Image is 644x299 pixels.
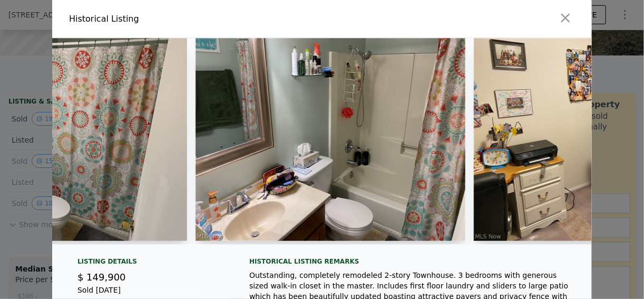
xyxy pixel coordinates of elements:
[77,257,224,270] div: Listing Details
[249,257,575,266] div: Historical Listing remarks
[69,13,318,25] div: Historical Listing
[196,38,465,241] img: Property Img
[77,272,126,283] span: $ 149,900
